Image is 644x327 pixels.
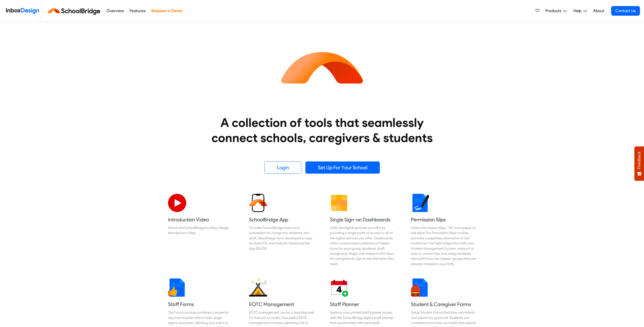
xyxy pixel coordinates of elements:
[249,194,267,212] img: 2022_01_13_icon_sb_app.svg
[168,301,233,308] h5: Staff Forms
[411,216,476,223] h5: Permission Slips
[326,190,399,270] a: Single Sign-on Dashboards Unify the digital services you offer by providing a single point of acc...
[411,194,429,212] img: 2022_01_18_icon_signature.svg
[249,216,314,223] h5: SchoolBridge App
[202,115,442,145] heading: A collection of tools that seamlessly connect schools, caregivers & students
[164,190,237,270] a: Introduction Video Watch the SchoolBridge by Inbox Design Introduction Video
[634,146,644,181] button: Feedback - Show survey
[245,190,318,270] a: SchoolBridge App To make SchoolBridge even more convenient for caregivers, students, and staff, I...
[543,6,569,16] a: Products
[330,225,395,266] div: Unify the digital services you offer by providing a single point of access to all of the digital ...
[637,151,641,169] span: Feedback
[168,216,233,223] h5: Introduction Video
[545,8,563,14] span: Products
[573,8,584,14] span: Help
[407,190,480,270] a: Permission Slips Online Permission Slips - No more paper or lost slips! ​Our Permission Slips mod...
[249,278,267,297] img: 2022_01_25_icon_eonz.svg
[277,22,368,113] img: icon_schoolbridge.svg
[168,194,186,212] img: 2022_07_11_icon_video_playback.svg
[330,301,395,308] h5: Staff Planner
[411,225,476,266] div: Online Permission Slips - No more paper or lost slips! ​Our Permission Slips module provides a pa...
[168,225,233,236] div: Watch the SchoolBridge by Inbox Design Introduction Video
[330,216,395,223] h5: Single Sign-on Dashboards
[150,6,184,16] a: Request a Demo
[411,301,476,308] h5: Student & Caregiver Forms
[264,161,301,174] a: Login
[411,278,429,297] img: 2022_01_13_icon_student_form.svg
[330,278,348,297] img: 2022_01_17_icon_daily_planner.svg
[249,225,314,251] div: To make SchoolBridge even more convenient for caregivers, students, and staff, InboxDesign have d...
[330,194,348,212] img: 2022_01_13_icon_grid.svg
[128,6,147,16] a: Features
[105,6,125,16] a: Overview
[571,6,589,16] a: Help
[305,161,380,174] a: Set Up For Your School
[592,6,606,16] a: About
[168,278,186,297] img: 2022_01_13_icon_thumbsup.svg
[249,301,314,308] h5: EOTC Management
[611,6,640,16] a: Contact Us
[47,5,103,17] img: schoolbridge logo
